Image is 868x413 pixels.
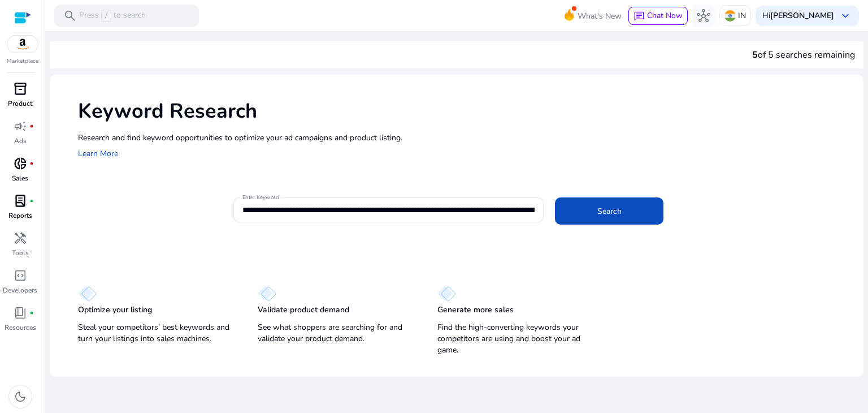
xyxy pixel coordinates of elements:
p: Resources [5,322,36,333]
a: Learn More [78,148,118,159]
p: Validate product demand [258,304,349,316]
img: diamond.svg [258,286,276,302]
span: inventory_2 [14,82,27,96]
span: fiber_manual_record [29,311,34,315]
span: / [101,10,111,22]
mat-label: Enter Keyword [242,193,279,201]
span: search [63,9,77,23]
p: Find the high-converting keywords your competitors are using and boost your ad game. [437,322,594,356]
span: What's New [578,6,622,26]
span: campaign [14,119,27,133]
span: code_blocks [14,269,27,282]
span: dark_mode [14,390,27,403]
span: fiber_manual_record [29,161,34,166]
p: Steal your competitors’ best keywords and turn your listings into sales machines. [78,322,235,345]
p: Optimize your listing [78,304,152,316]
span: lab_profile [14,194,27,208]
button: Search [555,197,663,225]
p: IN [738,6,746,25]
span: keyboard_arrow_down [839,9,852,23]
p: Press to search [79,10,146,22]
span: Search [597,205,622,217]
span: handyman [14,231,27,245]
b: [PERSON_NAME] [770,10,834,21]
span: fiber_manual_record [29,199,34,203]
p: See what shoppers are searching for and validate your product demand. [258,322,415,345]
span: chat [633,11,645,22]
p: Marketplace [7,57,38,66]
span: Chat Now [647,10,683,21]
p: Tools [12,248,29,258]
img: amazon.svg [7,36,38,53]
p: Reports [8,210,32,221]
p: Developers [3,285,37,295]
p: Sales [12,173,28,183]
p: Hi [762,12,834,20]
h1: Keyword Research [78,99,852,123]
p: Generate more sales [437,304,514,316]
img: in.svg [724,10,736,21]
span: donut_small [14,157,27,170]
p: Ads [14,136,27,146]
span: 5 [752,49,758,61]
img: diamond.svg [78,286,97,302]
span: hub [697,9,710,23]
button: hub [692,5,715,27]
p: Product [8,98,32,109]
button: chatChat Now [628,7,688,25]
img: diamond.svg [437,286,456,302]
span: book_4 [14,306,27,320]
div: of 5 searches remaining [752,48,855,62]
p: Research and find keyword opportunities to optimize your ad campaigns and product listing. [78,132,852,144]
span: fiber_manual_record [29,124,34,128]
